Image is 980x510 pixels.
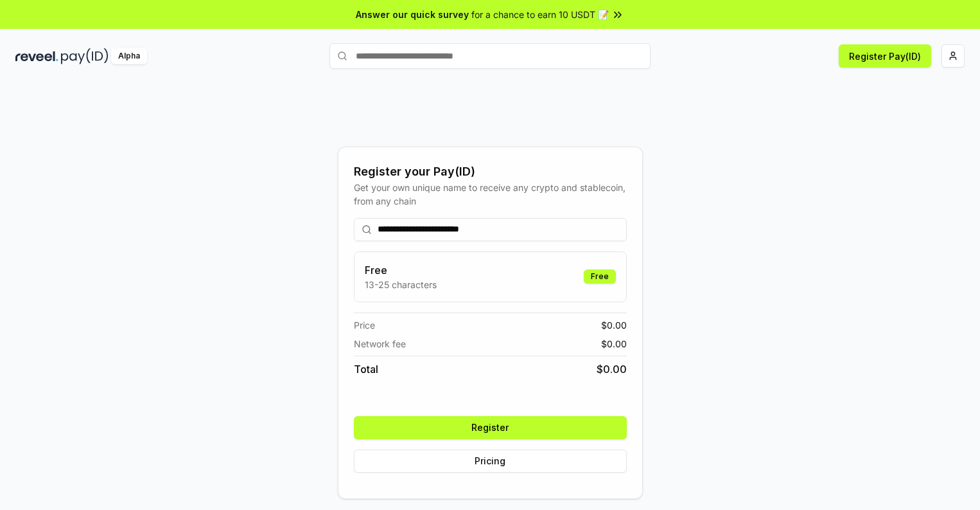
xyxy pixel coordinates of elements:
[354,163,627,181] div: Register your Pay(ID)
[354,181,627,208] div: Get your own unique name to receive any crypto and stablecoin, from any chain
[354,318,375,332] span: Price
[365,262,437,278] h3: Free
[597,361,627,377] span: $ 0.00
[354,450,627,473] button: Pricing
[471,8,609,21] span: for a chance to earn 10 USDT 📝
[584,269,616,284] div: Free
[601,337,627,351] span: $ 0.00
[356,8,469,21] span: Answer our quick survey
[354,416,627,439] button: Register
[354,361,378,377] span: Total
[839,44,931,68] button: Register Pay(ID)
[365,278,437,291] p: 13-25 characters
[601,318,627,332] span: $ 0.00
[111,48,147,64] div: Alpha
[61,48,109,64] img: pay_id
[354,337,406,351] span: Network fee
[15,48,58,64] img: reveel_dark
